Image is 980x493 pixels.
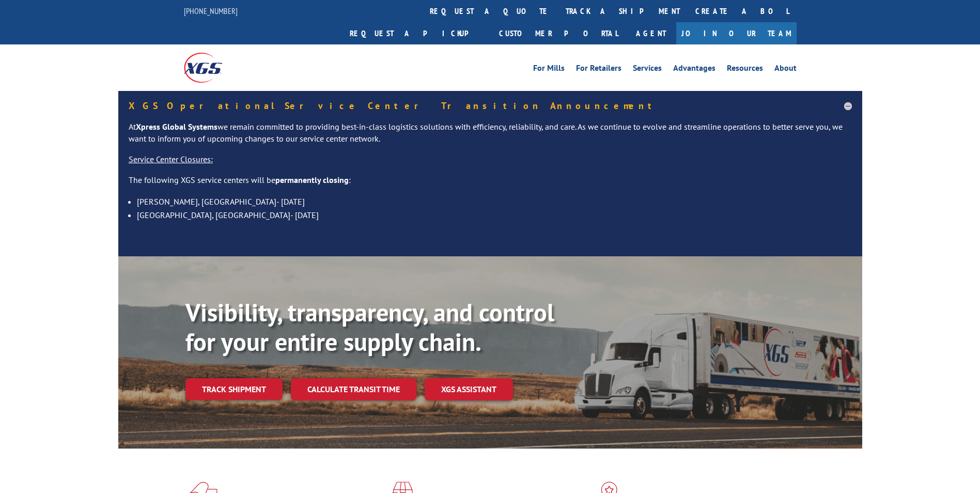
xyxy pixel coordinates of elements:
a: Resources [727,64,763,75]
p: The following XGS service centers will be : [129,174,852,195]
a: Track shipment [185,378,283,400]
h5: XGS Operational Service Center Transition Announcement [129,101,852,111]
p: At we remain committed to providing best-in-class logistics solutions with efficiency, reliabilit... [129,121,852,154]
u: Service Center Closures: [129,154,213,164]
a: Request a pickup [342,22,491,44]
a: For Retailers [576,64,621,75]
a: Calculate transit time [291,378,416,400]
a: Join Our Team [676,22,797,44]
a: Services [633,64,662,75]
a: For Mills [533,64,565,75]
strong: Xpress Global Systems [136,121,217,132]
b: Visibility, transparency, and control for your entire supply chain. [185,296,554,358]
a: Agent [626,22,676,44]
a: About [774,64,797,75]
strong: permanently closing [275,175,349,185]
a: Customer Portal [491,22,626,44]
li: [GEOGRAPHIC_DATA], [GEOGRAPHIC_DATA]- [DATE] [137,208,852,222]
a: Advantages [673,64,715,75]
a: [PHONE_NUMBER] [184,6,238,16]
a: XGS ASSISTANT [425,378,513,400]
li: [PERSON_NAME], [GEOGRAPHIC_DATA]- [DATE] [137,195,852,208]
